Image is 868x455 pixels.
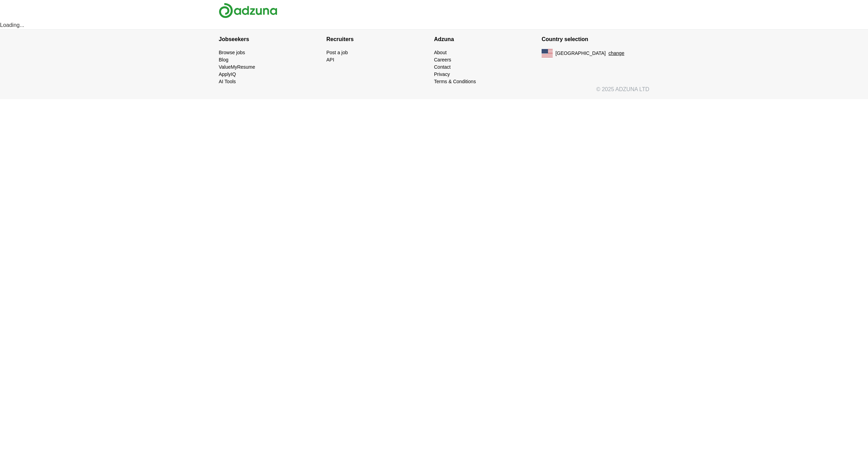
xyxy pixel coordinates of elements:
[219,71,236,77] a: ApplyIQ
[219,79,236,84] a: AI Tools
[326,57,334,62] a: API
[219,64,255,70] a: ValueMyResume
[213,85,655,99] div: © 2025 ADZUNA LTD
[542,30,649,49] h4: Country selection
[542,49,553,57] img: US flag
[434,50,447,55] a: About
[219,50,245,55] a: Browse jobs
[434,64,451,70] a: Contact
[326,50,348,55] a: Post a job
[555,50,606,57] span: [GEOGRAPHIC_DATA]
[219,57,228,62] a: Blog
[434,57,451,62] a: Careers
[609,50,624,57] button: change
[434,71,450,77] a: Privacy
[219,3,277,18] img: Adzuna logo
[434,79,476,84] a: Terms & Conditions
